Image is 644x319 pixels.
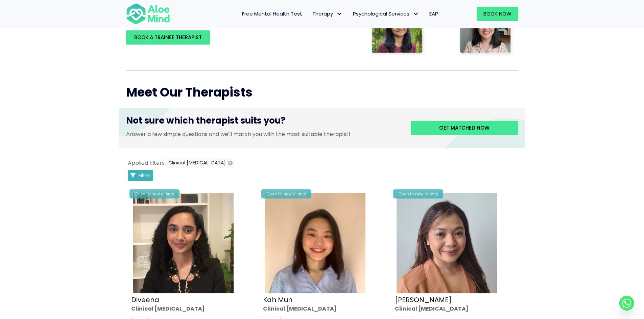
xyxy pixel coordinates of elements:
[139,172,150,179] span: Filter
[312,10,343,17] span: Therapy
[263,295,292,304] a: Kah Mun
[134,34,202,41] span: BOOK A TRAINEE THERAPIST
[126,84,253,101] span: Meet Our Therapists
[395,295,452,304] a: [PERSON_NAME]
[237,7,307,21] a: Free Mental Health Test
[483,10,511,17] span: Book Now
[429,10,438,17] span: EAP
[261,189,311,198] div: Open to new clients
[265,193,365,293] img: Kah Mun-profile-crop-300×300
[477,7,518,21] a: Book Now
[126,114,401,130] h3: Not sure which therapist suits you?
[131,305,249,313] div: Clinical [MEDICAL_DATA]
[128,159,166,167] span: Applied filters:
[395,305,513,313] div: Clinical [MEDICAL_DATA]
[166,158,235,168] button: Clinical [MEDICAL_DATA]
[411,9,421,19] span: Psychological Services: submenu
[411,121,518,135] a: Get matched now
[335,9,344,19] span: Therapy: submenu
[353,10,419,17] span: Psychological Services
[179,7,443,21] nav: Menu
[242,10,302,17] span: Free Mental Health Test
[439,124,490,131] span: Get matched now
[619,296,634,311] a: Whatsapp
[348,7,424,21] a: Psychological ServicesPsychological Services: submenu
[133,193,234,293] img: IMG_1660 – Diveena Nair
[126,30,210,45] a: BOOK A TRAINEE THERAPIST
[307,7,348,21] a: TherapyTherapy: submenu
[131,295,159,304] a: Diveena
[393,189,443,198] div: Open to new clients
[126,130,401,138] p: Answer a few simple questions and we'll match you with the most suitable therapist!
[263,305,381,313] div: Clinical [MEDICAL_DATA]
[129,189,180,198] div: Open to new clients
[424,7,443,21] a: EAP
[128,170,153,181] button: Filter Listings
[397,193,497,293] img: Hanna Clinical Psychologist
[126,3,170,25] img: Aloe mind Logo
